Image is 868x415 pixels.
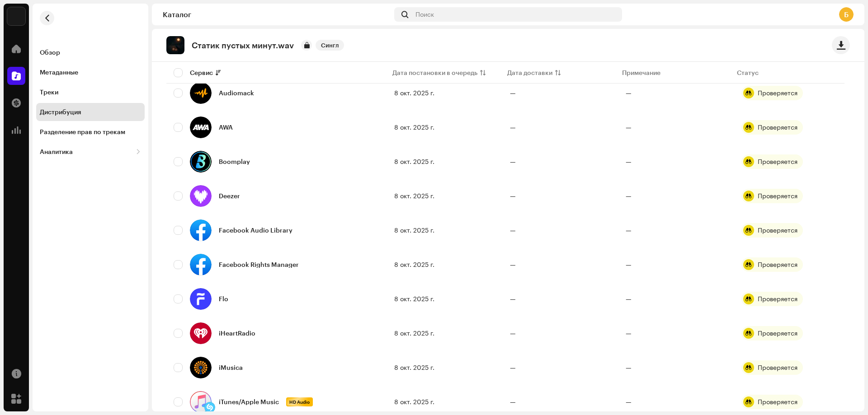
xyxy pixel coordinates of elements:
[40,128,125,135] div: Разделение прав по трекам
[394,398,434,406] span: 8 окт. 2025 г.
[758,261,797,268] div: Проверяется
[758,227,797,233] div: Проверяется
[415,11,434,18] span: Поиск
[510,89,516,97] span: —
[626,193,632,199] re-a-table-badge: —
[316,40,344,51] span: Сингл
[626,330,632,336] re-a-table-badge: —
[40,69,78,76] div: Метаданные
[758,90,797,96] div: Проверяется
[219,159,250,165] div: Boomplay
[219,296,228,302] div: Flo
[287,399,312,405] span: HD Audio
[626,159,632,165] re-a-table-badge: —
[510,158,516,165] span: —
[40,148,73,155] div: Аналитика
[394,295,434,303] span: 8 окт. 2025 г.
[36,103,145,121] re-m-nav-item: Дистрибуция
[626,261,632,268] re-a-table-badge: —
[36,123,145,141] re-m-nav-item: Разделение прав по трекам
[7,7,25,25] img: 33004b37-325d-4a8b-b51f-c12e9b964943
[36,83,145,101] re-m-nav-item: Треки
[758,124,797,131] div: Проверяется
[163,11,391,18] div: Каталог
[510,329,516,337] span: —
[758,330,797,336] div: Проверяется
[219,399,279,405] div: iTunes/Apple Music
[166,36,184,54] img: 7e528d12-92f8-4b01-a70e-81d3323cb946
[394,89,434,97] span: 8 окт. 2025 г.
[507,68,552,77] div: Дата доставки
[394,192,434,200] span: 8 окт. 2025 г.
[40,49,60,56] div: Обзор
[510,364,516,371] span: —
[758,193,797,199] div: Проверяется
[192,41,294,50] p: Статик пустых минут.wav
[392,68,477,77] div: Дата постановки в очередь
[36,43,145,61] re-m-nav-item: Обзор
[40,89,58,96] div: Треки
[758,159,797,165] div: Проверяется
[36,63,145,81] re-m-nav-item: Метаданные
[839,7,854,22] div: Б
[626,124,632,131] re-a-table-badge: —
[219,193,240,199] div: Deezer
[758,399,797,405] div: Проверяется
[510,192,516,200] span: —
[36,143,145,161] re-m-nav-dropdown: Аналитика
[510,261,516,268] span: —
[510,226,516,234] span: —
[626,296,632,302] re-a-table-badge: —
[510,295,516,303] span: —
[758,364,797,371] div: Проверяется
[219,364,243,371] div: iMusica
[626,90,632,96] re-a-table-badge: —
[219,227,292,233] div: Facebook Audio Library
[626,227,632,233] re-a-table-badge: —
[510,123,516,131] span: —
[510,398,516,406] span: —
[219,90,254,96] div: Audiomack
[394,364,434,371] span: 8 окт. 2025 г.
[758,296,797,302] div: Проверяется
[394,226,434,234] span: 8 окт. 2025 г.
[219,330,255,336] div: iHeartRadio
[219,124,233,131] div: AWA
[190,68,213,77] div: Сервис
[394,123,434,131] span: 8 окт. 2025 г.
[394,261,434,268] span: 8 окт. 2025 г.
[394,158,434,165] span: 8 окт. 2025 г.
[626,364,632,371] re-a-table-badge: —
[626,399,632,405] re-a-table-badge: —
[40,108,81,116] div: Дистрибуция
[219,261,299,268] div: Facebook Rights Manager
[394,329,434,337] span: 8 окт. 2025 г.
